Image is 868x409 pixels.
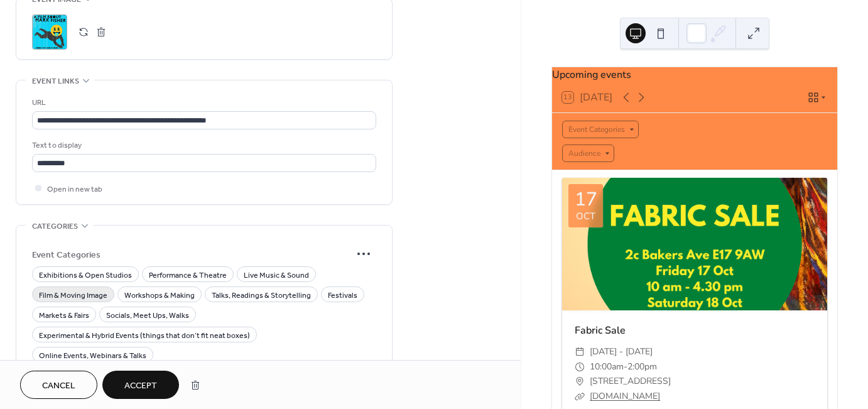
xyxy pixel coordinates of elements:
div: ​ [575,389,585,404]
div: Oct [576,212,595,221]
span: Workshops & Making [124,289,195,302]
button: Cancel [20,371,97,399]
span: Festivals [328,289,357,302]
a: [DOMAIN_NAME] [590,390,660,402]
span: - [624,359,627,374]
span: Markets & Fairs [39,309,89,322]
button: Accept [102,371,179,399]
span: 2:00pm [627,359,657,374]
div: ; [32,14,67,50]
span: Live Music & Sound [244,269,309,282]
span: Film & Moving Image [39,289,107,302]
a: Fabric Sale [575,324,626,337]
span: Categories [32,220,78,233]
span: Socials, Meet Ups, Walks [106,309,189,322]
div: URL [32,96,374,109]
span: Cancel [42,379,75,393]
span: 10:00am [590,359,624,374]
span: Open in new tab [47,183,102,196]
span: Accept [124,379,157,393]
span: Event Categories [32,248,351,261]
span: Exhibitions & Open Studios [39,269,132,282]
div: ​ [575,359,585,374]
span: Event links [32,75,79,88]
span: [STREET_ADDRESS] [590,374,671,389]
div: ​ [575,374,585,389]
span: Experimental & Hybrid Events (things that don’t fit neat boxes) [39,329,250,342]
div: ​ [575,344,585,359]
span: Online Events, Webinars & Talks [39,349,146,363]
span: Talks, Readings & Storytelling [212,289,311,302]
span: Performance & Theatre [149,269,227,282]
div: Upcoming events [552,67,837,82]
div: Text to display [32,139,374,152]
span: [DATE] - [DATE] [590,344,653,359]
div: 17 [575,190,597,209]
